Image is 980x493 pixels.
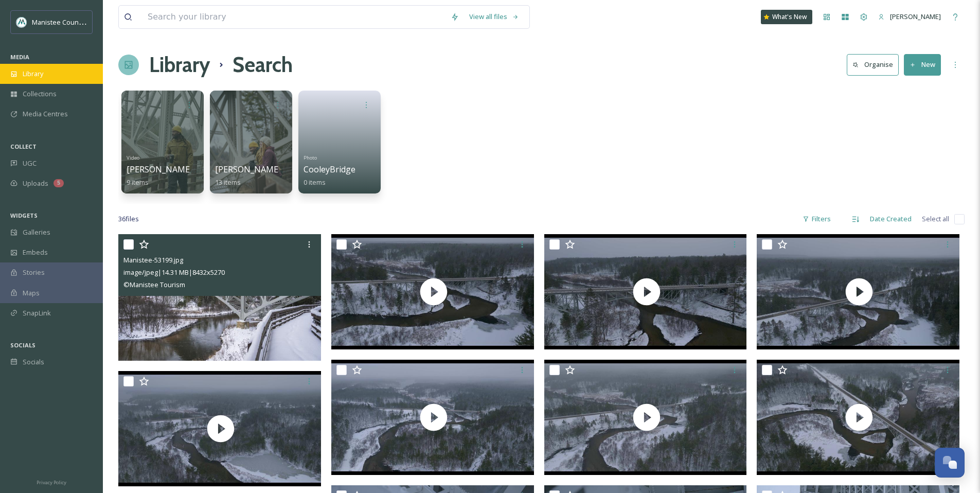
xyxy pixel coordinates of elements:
[23,248,48,257] span: Embeds
[233,49,293,80] h1: Search
[304,178,326,187] span: 0 items
[761,10,812,24] a: What's New
[331,360,536,475] img: thumbnail
[149,49,210,80] a: Library
[23,227,50,237] span: Galleries
[544,234,749,349] img: thumbnail
[23,179,48,188] span: Uploads
[215,165,364,187] a: [PERSON_NAME][GEOGRAPHIC_DATA]13 items
[304,152,355,187] a: PhotoCooleyBridge0 items
[16,17,27,27] img: logo.jpeg
[23,288,40,298] span: Maps
[10,212,38,219] span: WIDGETS
[331,234,536,349] img: thumbnail
[215,178,241,187] span: 13 items
[118,214,139,224] span: 36 file s
[123,268,225,277] span: image/jpeg | 14.31 MB | 8432 x 5270
[23,109,68,119] span: Media Centres
[10,143,37,150] span: COLLECT
[37,479,66,486] span: Privacy Policy
[123,255,183,265] span: Manistee-53199.jpg
[23,89,57,99] span: Collections
[23,357,44,367] span: Socials
[127,164,275,175] span: [PERSON_NAME][GEOGRAPHIC_DATA]
[797,209,836,229] div: Filters
[847,54,899,75] button: Organise
[873,7,946,27] a: [PERSON_NAME]
[464,7,524,27] a: View all files
[922,214,949,224] span: Select all
[544,360,749,475] img: thumbnail
[127,178,149,187] span: 9 items
[23,268,45,277] span: Stories
[10,341,35,349] span: SOCIALS
[890,12,941,21] span: [PERSON_NAME]
[127,154,139,161] span: Video
[935,448,965,478] button: Open Chat
[123,280,185,289] span: © Manistee Tourism
[118,371,323,486] img: thumbnail
[757,234,961,349] img: thumbnail
[865,209,917,229] div: Date Created
[23,69,43,79] span: Library
[32,17,111,27] span: Manistee County Tourism
[10,53,29,61] span: MEDIA
[54,179,64,187] div: 5
[118,234,321,361] img: Manistee-53199.jpg
[215,164,364,175] span: [PERSON_NAME][GEOGRAPHIC_DATA]
[904,54,941,75] button: New
[304,154,317,161] span: Photo
[757,360,961,475] img: thumbnail
[37,476,66,488] a: Privacy Policy
[23,308,51,318] span: SnapLink
[142,6,446,28] input: Search your library
[304,164,355,175] span: CooleyBridge
[127,152,275,187] a: Video[PERSON_NAME][GEOGRAPHIC_DATA]9 items
[23,159,37,168] span: UGC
